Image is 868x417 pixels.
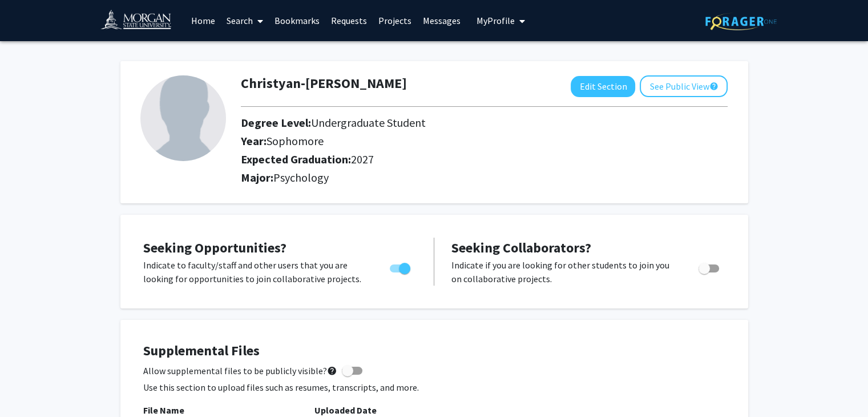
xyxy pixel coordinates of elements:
h1: Christyan-[PERSON_NAME] [241,75,407,92]
img: ForagerOne Logo [705,13,777,30]
span: Sophomore [267,134,324,148]
span: My Profile [477,15,515,26]
button: See Public View [640,75,728,97]
a: Projects [373,1,417,41]
b: Uploaded Date [314,404,377,416]
a: Home [185,1,221,41]
a: Bookmarks [269,1,325,41]
iframe: Chat [9,366,49,408]
h2: Degree Level: [241,116,676,130]
h4: Supplemental Files [143,343,725,359]
div: Toggle [385,258,417,275]
span: Seeking Opportunities? [143,239,286,256]
span: Seeking Collaborators? [451,239,591,256]
mat-icon: help [327,364,337,378]
h2: Major: [241,171,728,185]
div: Toggle [694,258,725,275]
img: Morgan State University Logo [100,9,181,35]
a: Messages [417,1,466,41]
b: File Name [143,404,184,416]
mat-icon: help [709,79,718,93]
p: Use this section to upload files such as resumes, transcripts, and more. [143,380,725,394]
a: Search [221,1,269,41]
a: Requests [325,1,373,41]
p: Indicate if you are looking for other students to join you on collaborative projects. [451,258,677,286]
p: Indicate to faculty/staff and other users that you are looking for opportunities to join collabor... [143,258,368,286]
span: 2027 [351,152,374,166]
img: Profile Picture [140,75,226,161]
span: Allow supplemental files to be publicly visible? [143,364,337,378]
h2: Year: [241,134,676,148]
span: Undergraduate Student [311,115,426,130]
h2: Expected Graduation: [241,153,676,166]
span: Psychology [273,170,329,185]
button: Edit Section [571,76,635,97]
